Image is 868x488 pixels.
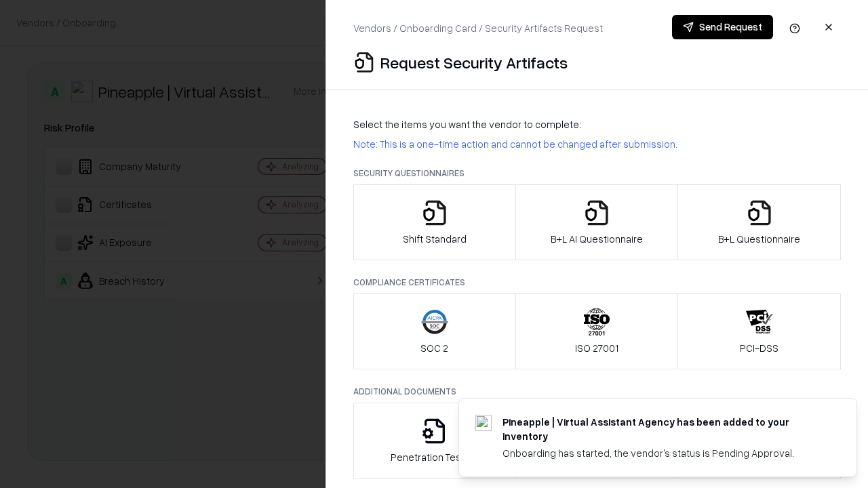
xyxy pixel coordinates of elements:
[740,341,778,355] p: PCI-DSS
[502,446,824,460] div: Onboarding has started, the vendor's status is Pending Approval.
[502,415,824,443] div: Pineapple | Virtual Assistant Agency has been added to your inventory
[672,15,773,39] button: Send Request
[353,137,841,151] p: Note: This is a one-time action and cannot be changed after submission.
[420,341,448,355] p: SOC 2
[353,403,516,479] button: Penetration Testing
[475,415,492,431] img: trypineapple.com
[391,450,478,464] p: Penetration Testing
[353,277,841,288] p: Compliance Certificates
[353,293,516,369] button: SOC 2
[380,52,568,73] p: Request Security Artifacts
[515,293,679,369] button: ISO 27001
[403,232,467,246] p: Shift Standard
[551,232,643,246] p: B+L AI Questionnaire
[353,117,841,131] p: Select the items you want the vendor to complete:
[677,293,841,369] button: PCI-DSS
[353,386,841,397] p: Additional Documents
[718,232,800,246] p: B+L Questionnaire
[353,167,841,179] p: Security Questionnaires
[677,184,841,260] button: B+L Questionnaire
[353,184,516,260] button: Shift Standard
[515,184,679,260] button: B+L AI Questionnaire
[353,21,603,35] p: Vendors / Onboarding Card / Security Artifacts Request
[575,341,618,355] p: ISO 27001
